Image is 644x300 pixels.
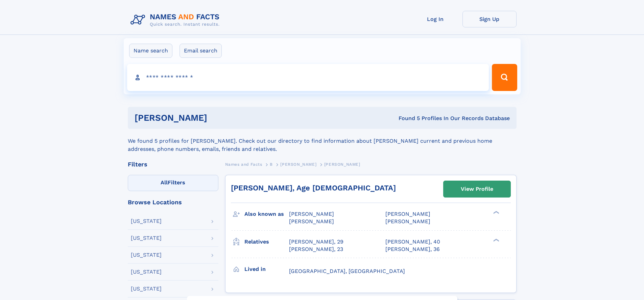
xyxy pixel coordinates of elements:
[128,161,218,167] div: Filters
[131,286,162,292] div: [US_STATE]
[289,246,343,253] a: [PERSON_NAME], 23
[462,11,517,27] a: Sign Up
[385,218,430,225] span: [PERSON_NAME]
[128,11,225,29] img: Logo Names and Facts
[244,208,289,220] h3: Also known as
[180,44,222,58] label: Email search
[289,238,343,246] a: [PERSON_NAME], 29
[244,236,289,248] h3: Relatives
[289,211,334,217] span: [PERSON_NAME]
[303,115,510,122] div: Found 5 Profiles In Our Records Database
[385,211,430,217] span: [PERSON_NAME]
[135,114,303,122] h1: [PERSON_NAME]
[244,263,289,275] h3: Lived in
[289,268,405,274] span: [GEOGRAPHIC_DATA], [GEOGRAPHIC_DATA]
[280,160,316,168] a: [PERSON_NAME]
[131,218,162,224] div: [US_STATE]
[408,11,462,27] a: Log In
[128,199,218,205] div: Browse Locations
[280,162,316,167] span: [PERSON_NAME]
[231,184,396,192] a: [PERSON_NAME], Age [DEMOGRAPHIC_DATA]
[385,246,440,253] a: [PERSON_NAME], 36
[161,179,168,186] span: All
[492,210,500,215] div: ❯
[270,162,273,167] span: B
[128,175,218,191] label: Filters
[225,160,262,168] a: Names and Facts
[131,269,162,275] div: [US_STATE]
[385,238,440,246] a: [PERSON_NAME], 40
[270,160,273,168] a: B
[127,64,489,91] input: search input
[289,218,334,225] span: [PERSON_NAME]
[492,238,500,242] div: ❯
[461,181,493,197] div: View Profile
[444,181,510,197] a: View Profile
[492,64,517,91] button: Search Button
[324,162,360,167] span: [PERSON_NAME]
[129,44,172,58] label: Name search
[128,129,517,153] div: We found 5 profiles for [PERSON_NAME]. Check out our directory to find information about [PERSON_...
[131,252,162,258] div: [US_STATE]
[131,235,162,241] div: [US_STATE]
